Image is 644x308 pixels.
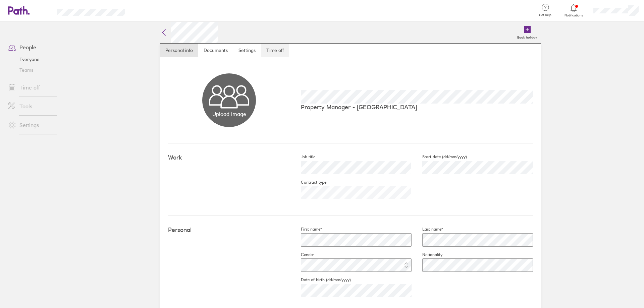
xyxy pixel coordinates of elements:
label: Gender [290,252,314,257]
label: First name* [290,227,322,232]
h4: Work [168,154,290,161]
label: Nationality [412,252,442,257]
a: Documents [198,44,233,57]
p: Property Manager - [GEOGRAPHIC_DATA] [301,104,533,111]
span: Get help [534,13,556,17]
label: Date of birth (dd/mm/yyyy) [290,277,351,283]
span: Notifications [563,13,585,17]
a: Time off [261,44,289,57]
label: Job title [290,154,315,160]
label: Start date (dd/mm/yyyy) [412,154,467,160]
a: Notifications [563,3,585,17]
label: Book holiday [513,34,541,40]
a: Book holiday [513,22,541,43]
label: Last name* [412,227,443,232]
h4: Personal [168,227,290,234]
label: Contract type [290,180,326,185]
a: Tools [3,100,57,113]
a: People [3,41,57,54]
a: Teams [3,65,57,75]
a: Settings [233,44,261,57]
a: Time off [3,81,57,94]
a: Everyone [3,54,57,65]
a: Personal info [160,44,198,57]
a: Settings [3,118,57,132]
